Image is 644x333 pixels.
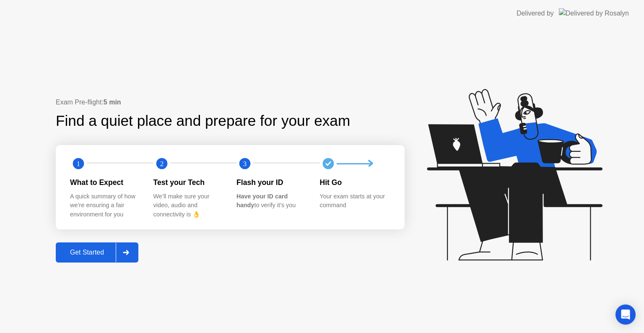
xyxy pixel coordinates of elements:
div: Test your Tech [153,177,223,188]
b: 5 min [104,99,121,106]
text: 3 [243,160,247,168]
div: Get Started [58,249,116,256]
text: 1 [77,160,80,168]
div: Your exam starts at your command [320,192,390,210]
div: Open Intercom Messenger [615,304,636,325]
text: 2 [160,160,163,168]
div: Find a quiet place and prepare for your exam [56,110,351,132]
div: What to Expect [70,177,140,188]
img: Delivered by Rosalyn [559,8,629,18]
div: Exam Pre-flight: [56,97,405,107]
div: to verify it’s you [236,192,306,210]
div: We’ll make sure your video, audio and connectivity is 👌 [153,192,223,219]
div: Hit Go [320,177,390,188]
div: Delivered by [517,8,554,18]
button: Get Started [56,242,138,263]
b: Have your ID card handy [236,193,288,209]
div: Flash your ID [236,177,306,188]
div: A quick summary of how we’re ensuring a fair environment for you [70,192,140,219]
